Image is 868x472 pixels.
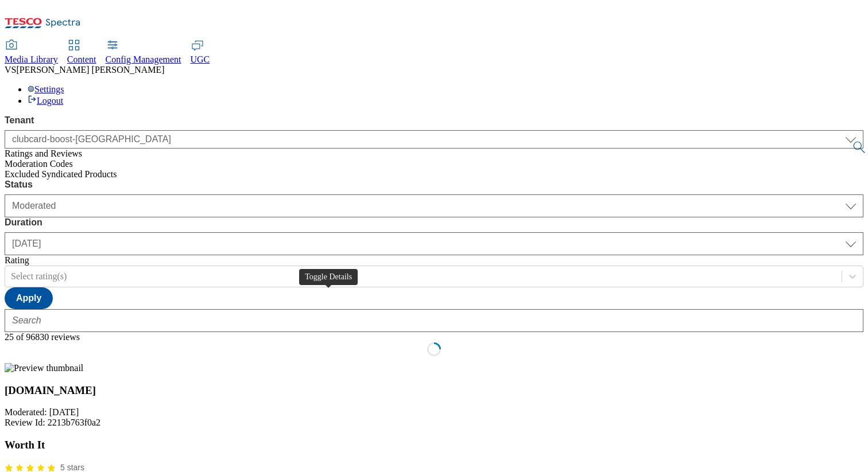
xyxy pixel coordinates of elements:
img: Preview thumbnail [5,363,83,373]
h3: Worth It [5,439,863,451]
span: Moderation Codes [5,159,73,169]
span: Config Management [106,54,181,64]
div: 25 of 96830 reviews [5,332,863,342]
label: Tenant [5,115,863,126]
input: Search [5,309,863,332]
span: [PERSON_NAME] [PERSON_NAME] [16,65,164,75]
button: Apply [5,287,53,309]
a: Settings [28,84,64,94]
h3: [DOMAIN_NAME] [5,384,863,397]
a: Config Management [106,41,181,65]
span: Excluded Syndicated Products [5,169,117,179]
label: Duration [5,217,863,228]
a: Media Library [5,41,58,65]
span: Media Library [5,54,58,64]
label: Rating [5,255,29,265]
span: Content [67,54,96,64]
a: UGC [191,41,210,65]
div: Review Id: 2213b763f0a2 [5,418,863,428]
span: UGC [191,54,210,64]
label: Status [5,180,863,190]
div: Moderated: [DATE] [5,407,863,418]
a: Logout [28,96,63,106]
a: Content [67,41,96,65]
span: Ratings and Reviews [5,149,82,158]
span: VS [5,65,16,75]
